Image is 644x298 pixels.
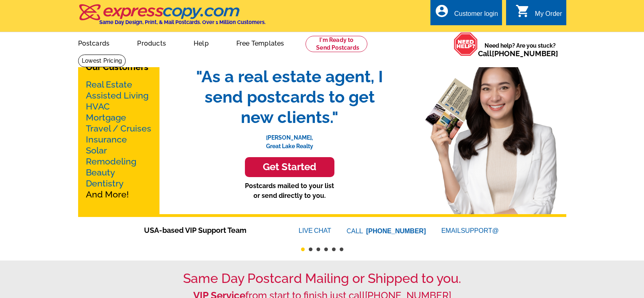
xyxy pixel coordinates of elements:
[478,42,562,58] span: Need help? Are you stuck?
[188,157,391,177] a: Get Started
[255,161,324,173] h3: Get Started
[86,156,136,167] a: Remodeling
[181,33,222,52] a: Help
[299,226,314,236] font: LIVE
[324,248,328,251] button: 4 of 6
[223,33,297,52] a: Free Templates
[340,248,343,251] button: 6 of 6
[492,49,558,58] a: [PHONE_NUMBER]
[65,33,123,52] a: Postcards
[188,66,391,127] span: "As a real estate agent, I send postcards to get new clients."
[461,226,500,236] font: SUPPORT@
[515,9,562,19] a: shopping_cart My Order
[347,226,364,236] font: CALL
[309,248,312,251] button: 2 of 6
[78,271,566,286] h1: Same Day Postcard Mailing or Shipped to you.
[144,225,274,236] span: USA-based VIP Support Team
[86,167,115,177] a: Beauty
[366,228,426,234] a: [PHONE_NUMBER]
[515,4,530,18] i: shopping_cart
[454,10,498,22] div: Customer login
[478,49,558,58] span: Call
[317,248,320,251] button: 3 of 6
[535,10,562,22] div: My Order
[86,79,152,200] p: And More!
[434,9,498,19] a: account_circle Customer login
[332,248,336,251] button: 5 of 6
[86,101,110,112] a: HVAC
[99,19,266,25] h4: Same Day Design, Print, & Mail Postcards. Over 1 Million Customers.
[441,227,500,234] a: EMAILSUPPORT@
[188,127,391,151] p: [PERSON_NAME], Great Lake Realty
[86,112,126,123] a: Mortgage
[124,33,179,52] a: Products
[299,227,331,234] a: LIVECHAT
[188,181,391,201] p: Postcards mailed to your list or send directly to you.
[454,32,478,56] img: help
[86,178,124,188] a: Dentistry
[78,10,266,25] a: Same Day Design, Print, & Mail Postcards. Over 1 Million Customers.
[86,134,127,145] a: Insurance
[86,123,151,134] a: Travel / Cruises
[301,248,305,251] button: 1 of 6
[86,79,132,90] a: Real Estate
[86,90,148,101] a: Assisted Living
[434,4,449,18] i: account_circle
[86,145,107,156] a: Solar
